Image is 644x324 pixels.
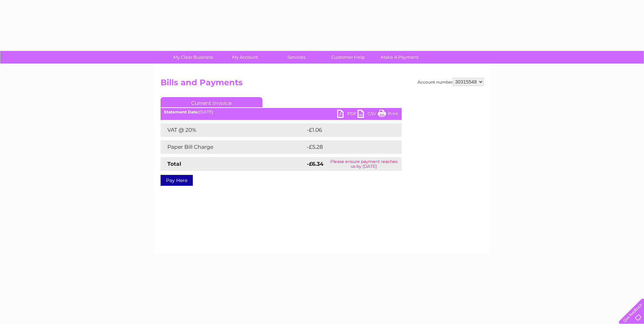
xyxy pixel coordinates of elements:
td: -£5.28 [305,140,387,154]
a: CSV [357,110,378,120]
a: Print [378,110,398,120]
h2: Bills and Payments [161,78,484,91]
a: Services [269,51,325,64]
td: VAT @ 20% [161,123,305,137]
a: Customer Help [320,51,376,64]
a: Make A Payment [372,51,428,64]
b: Statement Date: [164,109,199,114]
td: Please ensure payment reaches us by [DATE] [326,157,401,171]
a: Current Invoice [161,97,262,107]
strong: -£6.34 [307,161,324,167]
a: Pay Here [161,175,193,186]
div: [DATE] [161,110,402,114]
strong: Total [167,161,181,167]
td: Paper Bill Charge [161,140,305,154]
div: Account number [418,78,484,86]
td: -£1.06 [305,123,387,137]
a: My Clear Business [165,51,221,64]
a: My Account [217,51,273,64]
a: PDF [337,110,357,120]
